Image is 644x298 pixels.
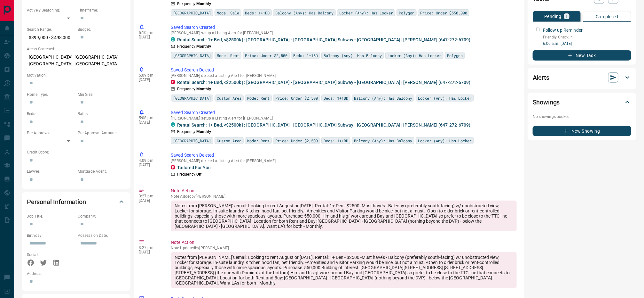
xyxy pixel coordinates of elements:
p: Search Range: [27,27,75,32]
p: Credit Score: [27,149,125,155]
p: Birthday: [27,233,75,238]
strong: Monthly [196,44,211,49]
p: 5:10 pm [139,30,161,35]
p: $399,000 - $498,000 [27,32,75,43]
button: New Task [533,50,631,61]
p: Mortgage Agent: [78,169,125,174]
p: Min Size: [78,92,125,97]
p: [PERSON_NAME] setup a Listing Alert for [PERSON_NAME] [171,31,517,35]
span: Beds: 1+1BD [324,137,348,144]
p: Company: [78,213,125,219]
p: Beds: [27,111,75,117]
span: Locker (Any): Has Locker [339,10,393,16]
p: Frequency: [177,129,211,135]
div: Alerts [533,70,631,85]
span: Balcony (Any): Has Balcony [324,52,382,59]
p: Motivation: [27,72,125,78]
p: Follow up Reminder [543,27,583,34]
h2: Personal Information [27,197,86,207]
p: [PERSON_NAME] setup a Listing Alert for [PERSON_NAME] [171,116,517,120]
p: [PERSON_NAME] deleted a Listing Alert for [PERSON_NAME] [171,73,517,78]
strong: Off [196,172,201,177]
a: Rental Search: 1+ Bed, <$2500k | : [GEOGRAPHIC_DATA] - [GEOGRAPHIC_DATA] Subway - [GEOGRAPHIC_DAT... [177,122,470,128]
p: Saved Search Created [171,24,517,31]
span: Locker (Any): Has Locker [388,52,441,59]
span: Custom Area [217,95,241,101]
span: Balcony (Any): Has Balcony [354,137,412,144]
span: Polygon [399,10,414,16]
div: condos.ca [171,122,175,127]
a: Rental Search: 1+ Bed, <$2500k | : [GEOGRAPHIC_DATA] - [GEOGRAPHIC_DATA] Subway - [GEOGRAPHIC_DAT... [177,37,470,42]
p: 1 [565,14,568,19]
p: 3:27 pm [139,245,161,250]
p: Frequency: [177,171,201,177]
span: Mode: Rent [247,95,270,101]
p: Job Title: [27,213,75,219]
p: Social: [27,252,75,258]
p: Possession Date: [78,233,125,238]
p: [DATE] [139,120,161,125]
p: Areas Searched: [27,46,125,52]
p: Pending [544,14,562,19]
p: Frequency: [177,44,211,49]
p: Pre-Approved: [27,130,75,136]
p: Saved Search Deleted [171,152,517,159]
span: [GEOGRAPHIC_DATA] [173,95,211,101]
button: New Showing [533,126,631,136]
p: Saved Search Deleted [171,67,517,73]
span: Locker (Any): Has Locker [418,95,472,101]
p: Lawyer: [27,169,75,174]
p: Actively Searching: [27,7,75,13]
p: Note Action [171,239,517,246]
p: 5:08 pm [139,116,161,120]
p: [DATE] [139,198,161,203]
span: [GEOGRAPHIC_DATA] [173,52,211,59]
p: [DATE] [139,78,161,82]
p: Home Type: [27,92,75,97]
span: Custom Area [217,137,241,144]
p: Timeframe: [78,7,125,13]
span: [GEOGRAPHIC_DATA] [173,10,211,16]
span: Beds: 1+1BD [324,95,348,101]
p: Saved Search Created [171,109,517,116]
span: Mode: Sale [217,10,239,16]
div: property.ca [171,165,175,170]
p: Note Action [171,187,517,194]
a: Rental Search: 1+ Bed, <$2500k | : [GEOGRAPHIC_DATA] - [GEOGRAPHIC_DATA] Subway - [GEOGRAPHIC_DAT... [177,80,470,85]
div: Notes from [PERSON_NAME]'s email: Looking to rent August or [DATE]. Rental: 1+ Den - $2500 -Must ... [171,201,517,231]
p: Completed [596,14,618,19]
span: Price: Under $2,500 [245,52,287,59]
span: Mode: Rent [217,52,239,59]
div: condos.ca [171,37,175,42]
span: Balcony (Any): Has Balcony [275,10,334,16]
span: Mode: Rent [247,137,270,144]
h2: Alerts [533,72,549,83]
span: [GEOGRAPHIC_DATA] [173,137,211,144]
span: Price: Under $550,000 [420,10,467,16]
p: Frequency: [177,86,211,92]
p: Budget: [78,27,125,32]
p: Address: [27,271,125,277]
span: Beds: 1+1BD [293,52,318,59]
p: [PERSON_NAME] deleted a Listing Alert for [PERSON_NAME] [171,159,517,163]
p: 4:09 pm [139,158,161,163]
p: Note Updated by [PERSON_NAME] [171,246,517,250]
p: Frequency: [177,1,211,7]
strong: Monthly [196,87,211,91]
p: 5:09 pm [139,73,161,78]
p: Friendly Check in [543,34,631,40]
span: Polygon [447,52,463,59]
p: No showings booked [533,114,631,120]
div: Personal Information [27,194,125,210]
strong: Monthly [196,129,211,134]
p: Pre-Approval Amount: [78,130,125,136]
span: Balcony (Any): Has Balcony [354,95,412,101]
a: Tailored For You [177,165,211,170]
div: Showings [533,95,631,110]
p: [DATE] [139,163,161,167]
p: [GEOGRAPHIC_DATA], [GEOGRAPHIC_DATA], [GEOGRAPHIC_DATA], [GEOGRAPHIC_DATA] [27,52,125,69]
div: property.ca [171,80,175,84]
p: Baths: [78,111,125,117]
p: 6:00 a.m. [DATE] [543,41,631,46]
p: 3:27 pm [139,194,161,198]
